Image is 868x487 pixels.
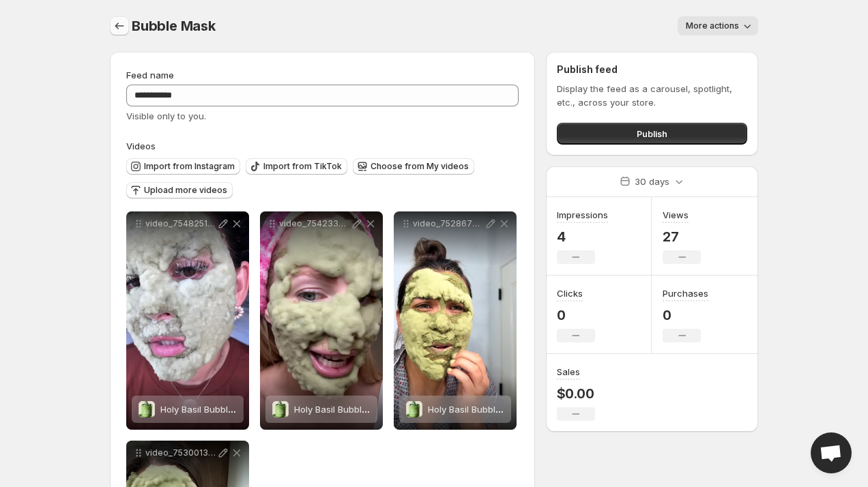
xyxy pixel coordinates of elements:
[413,218,484,229] p: video_7528670544401599799
[663,307,708,323] p: 0
[145,447,216,458] p: video_7530013023667309879
[637,127,667,141] span: Publish
[557,228,608,245] p: 4
[428,404,526,415] span: Holy Basil Bubble Mask
[811,432,852,473] div: Open chat
[557,123,747,145] button: Publish
[663,228,701,245] p: 27
[145,218,216,229] p: video_7548251178178481438
[663,208,689,222] h3: Views
[406,401,422,417] img: Holy Basil Bubble Mask
[260,211,383,430] div: video_7542337283895119117Holy Basil Bubble MaskHoly Basil Bubble Mask
[132,18,216,34] span: Bubble Mask
[557,82,747,109] p: Display the feed as a carousel, spotlight, etc., across your store.
[557,307,595,323] p: 0
[294,404,392,415] span: Holy Basil Bubble Mask
[126,141,156,151] span: Videos
[139,401,155,417] img: Holy Basil Bubble Mask
[126,70,174,80] span: Feed name
[557,385,595,402] p: $0.00
[371,161,469,172] span: Choose from My videos
[557,286,583,300] h3: Clicks
[394,211,517,430] div: video_7528670544401599799Holy Basil Bubble MaskHoly Basil Bubble Mask
[272,401,289,417] img: Holy Basil Bubble Mask
[686,20,739,31] span: More actions
[246,158,347,175] button: Import from TikTok
[126,158,240,175] button: Import from Instagram
[126,110,206,121] span: Visible only to you.
[160,404,259,415] span: Holy Basil Bubble Mask
[557,365,580,379] h3: Sales
[635,175,669,188] p: 30 days
[110,16,129,35] button: Settings
[144,161,235,172] span: Import from Instagram
[126,211,249,430] div: video_7548251178178481438Holy Basil Bubble MaskHoly Basil Bubble Mask
[557,63,747,76] h2: Publish feed
[126,182,233,198] button: Upload more videos
[353,158,474,175] button: Choose from My videos
[144,185,227,196] span: Upload more videos
[663,286,708,300] h3: Purchases
[678,16,758,35] button: More actions
[279,218,350,229] p: video_7542337283895119117
[263,161,342,172] span: Import from TikTok
[557,208,608,222] h3: Impressions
